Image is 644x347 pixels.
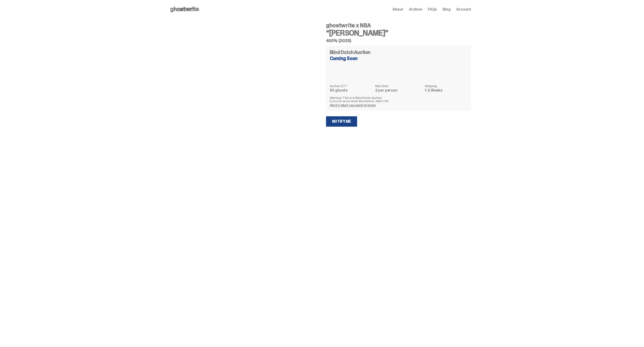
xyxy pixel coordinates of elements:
[326,29,471,37] h3: “[PERSON_NAME]”
[326,116,357,127] a: Notify Me
[375,89,422,92] dd: 2 per person
[375,84,422,88] dt: Max Bids
[428,8,437,11] a: FAQs
[330,89,372,92] dd: 50 ghosts
[330,56,467,61] div: Coming Soon
[330,50,370,55] h4: Blind Dutch Auction
[443,8,450,11] a: Blog
[392,8,403,11] a: About
[330,103,376,107] a: Here's what you need to know
[425,89,467,92] dd: 1-2 Weeks
[330,84,372,88] dt: Auction QTY
[326,39,471,43] h5: 400% (2025)
[409,8,422,11] a: Archive
[330,96,467,103] p: Warning: This is a Blind Dutch Auction. If you’ve never done this before, that’s OK.
[425,84,467,88] dt: Shipping
[326,23,471,28] h4: ghostwrite x NBA
[456,8,471,11] a: Account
